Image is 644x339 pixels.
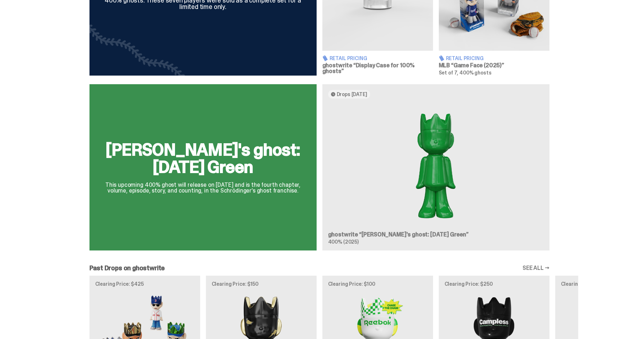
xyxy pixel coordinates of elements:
p: Clearing Price: $425 [95,281,194,286]
span: Retail Pricing [330,56,367,61]
h2: [PERSON_NAME]'s ghost: [DATE] Green [98,141,308,176]
p: This upcoming 400% ghost will release on [DATE] and is the fourth chapter, volume, episode, story... [98,182,308,194]
span: Set of 7, 400% ghosts [439,69,492,76]
h3: ghostwrite “Display Case for 100% ghosts” [322,63,433,74]
h2: Past Drops on ghostwrite [89,265,165,271]
p: Clearing Price: $150 [212,281,311,286]
span: 400% (2025) [328,239,359,245]
span: Retail Pricing [446,56,484,61]
h3: MLB “Game Face (2025)” [439,63,549,68]
img: Schrödinger's ghost: Sunday Green [328,104,544,226]
span: Drops [DATE] [337,91,367,97]
a: SEE ALL → [523,265,549,271]
p: Clearing Price: $250 [445,281,544,286]
h3: ghostwrite “[PERSON_NAME]'s ghost: [DATE] Green” [328,232,544,238]
p: Clearing Price: $100 [328,281,427,286]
